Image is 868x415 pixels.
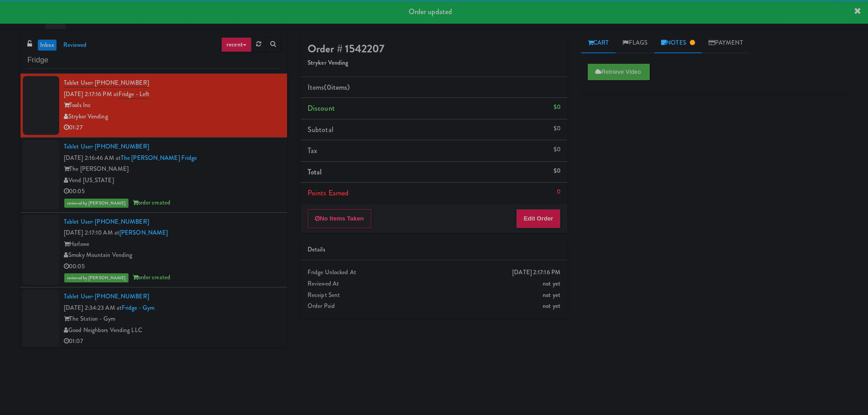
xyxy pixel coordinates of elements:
[308,267,560,278] div: Fridge Unlocked At
[64,122,280,133] div: 01:27
[118,90,149,99] a: Fridge - Left
[119,228,168,237] a: [PERSON_NAME]
[64,228,119,237] span: [DATE] 2:17:10 AM at
[581,33,616,53] a: Cart
[331,82,348,92] ng-pluralize: items
[64,90,118,98] span: [DATE] 2:17:16 PM at
[21,287,287,362] li: Tablet User· [PHONE_NUMBER][DATE] 2:34:23 AM atFridge - GymThe Station - GymGood Neighbors Vendin...
[308,43,560,55] h4: Order # 1542207
[64,303,122,312] span: [DATE] 2:34:23 AM at
[64,186,280,197] div: 00:05
[64,78,149,87] a: Tablet User· [PHONE_NUMBER]
[654,33,702,53] a: Notes
[543,279,560,288] span: not yet
[61,40,89,51] a: reviewed
[92,142,149,151] span: · [PHONE_NUMBER]
[21,74,287,138] li: Tablet User· [PHONE_NUMBER][DATE] 2:17:16 PM atFridge - LeftTools IncStryker Vending01:27
[64,250,280,261] div: Smoky Mountain Vending
[64,164,280,175] div: The [PERSON_NAME]
[64,111,280,123] div: Stryker Vending
[308,290,560,301] div: Receipt Sent
[64,154,121,162] span: [DATE] 2:16:46 AM at
[308,167,322,177] span: Total
[516,209,560,228] button: Edit Order
[64,100,280,111] div: Tools Inc
[92,217,149,226] span: · [PHONE_NUMBER]
[64,142,149,151] a: Tablet User· [PHONE_NUMBER]
[122,303,154,312] a: Fridge - Gym
[554,123,560,134] div: $0
[308,145,317,156] span: Tax
[308,188,349,198] span: Points Earned
[588,64,650,80] button: Retrieve Video
[409,6,452,17] span: Order updated
[554,102,560,113] div: $0
[64,217,149,226] a: Tablet User· [PHONE_NUMBER]
[324,82,349,92] span: (0 )
[121,154,197,162] a: The [PERSON_NAME] Fridge
[543,291,560,299] span: not yet
[64,313,280,325] div: The Station - Gym
[64,336,280,347] div: 01:07
[308,301,560,312] div: Order Paid
[64,273,128,282] span: reviewed by [PERSON_NAME]
[64,199,128,208] span: reviewed by [PERSON_NAME]
[64,292,149,301] a: Tablet User· [PHONE_NUMBER]
[133,198,170,207] span: order created
[133,273,170,282] span: order created
[64,239,280,250] div: Harlowe
[308,82,349,92] span: Items
[308,278,560,290] div: Reviewed At
[554,144,560,155] div: $0
[64,325,280,336] div: Good Neighbors Vending LLC
[308,124,334,135] span: Subtotal
[92,292,149,301] span: · [PHONE_NUMBER]
[38,40,56,51] a: inbox
[308,244,560,256] div: Details
[21,138,287,213] li: Tablet User· [PHONE_NUMBER][DATE] 2:16:46 AM atThe [PERSON_NAME] FridgeThe [PERSON_NAME]Vend [US_...
[557,186,560,198] div: 0
[221,37,252,52] a: recent
[92,78,149,87] span: · [PHONE_NUMBER]
[308,60,560,67] h5: Stryker Vending
[308,209,371,228] button: No Items Taken
[702,33,750,53] a: Payment
[554,165,560,177] div: $0
[64,175,280,186] div: Vend [US_STATE]
[21,213,287,288] li: Tablet User· [PHONE_NUMBER][DATE] 2:17:10 AM at[PERSON_NAME]HarloweSmoky Mountain Vending00:05rev...
[543,302,560,310] span: not yet
[512,267,560,278] div: [DATE] 2:17:16 PM
[616,33,654,53] a: Flags
[27,52,280,69] input: Search vision orders
[308,103,335,113] span: Discount
[64,261,280,272] div: 00:05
